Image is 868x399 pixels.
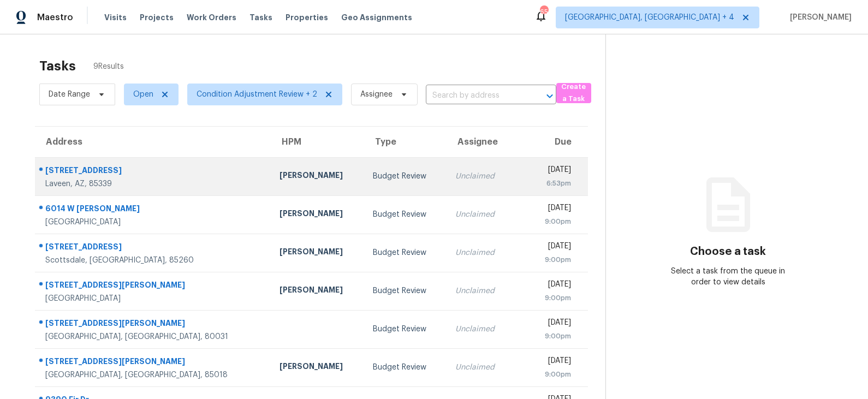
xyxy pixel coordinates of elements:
div: Unclaimed [455,209,503,220]
div: [STREET_ADDRESS][PERSON_NAME] [45,279,262,293]
div: [GEOGRAPHIC_DATA] [45,293,262,304]
div: 9:00pm [521,216,571,227]
div: Budget Review [373,285,437,296]
div: [STREET_ADDRESS][PERSON_NAME] [45,356,262,370]
div: [PERSON_NAME] [280,284,355,298]
div: Budget Review [373,171,437,182]
h2: Tasks [39,61,76,72]
button: Create a Task [556,83,591,103]
div: Unclaimed [455,247,503,258]
div: [STREET_ADDRESS] [45,241,262,255]
div: [PERSON_NAME] [280,361,355,374]
div: [GEOGRAPHIC_DATA], [GEOGRAPHIC_DATA], 80031 [45,331,262,342]
div: [DATE] [521,317,571,331]
span: Condition Adjustment Review + 2 [197,89,317,100]
div: [DATE] [521,279,571,293]
th: Due [512,127,588,157]
span: Maestro [37,12,73,23]
span: Assignee [360,89,393,100]
div: 6:53pm [521,178,571,189]
span: Work Orders [187,12,236,23]
div: 9:00pm [521,331,571,342]
div: Select a task from the queue in order to view details [667,266,789,288]
th: Type [364,127,446,157]
div: Budget Review [373,247,437,258]
div: 6014 W [PERSON_NAME] [45,203,262,217]
div: [PERSON_NAME] [280,246,355,260]
th: HPM [271,127,364,157]
th: Address [35,127,271,157]
input: Search by address [426,87,526,104]
div: Budget Review [373,324,437,335]
div: 9:00pm [521,254,571,265]
div: Unclaimed [455,324,503,335]
div: [PERSON_NAME] [280,208,355,222]
div: 65 [540,7,548,17]
h3: Choose a task [690,246,766,257]
div: 9:00pm [521,293,571,303]
div: [GEOGRAPHIC_DATA] [45,217,262,228]
span: Visits [104,12,127,23]
div: Unclaimed [455,362,503,373]
div: Unclaimed [455,285,503,296]
div: [DATE] [521,203,571,216]
div: Laveen, AZ, 85339 [45,178,262,189]
div: [DATE] [521,241,571,254]
span: Create a Task [562,81,586,106]
span: [PERSON_NAME] [786,12,852,23]
div: [PERSON_NAME] [280,170,355,183]
div: Budget Review [373,209,437,220]
th: Assignee [447,127,512,157]
button: Open [542,88,557,104]
span: Open [133,89,153,100]
div: Unclaimed [455,171,503,182]
span: Geo Assignments [341,12,412,23]
div: [DATE] [521,164,571,178]
div: [GEOGRAPHIC_DATA], [GEOGRAPHIC_DATA], 85018 [45,370,262,380]
div: 9:00pm [521,369,571,380]
span: Date Range [49,89,90,100]
div: Scottsdale, [GEOGRAPHIC_DATA], 85260 [45,255,262,266]
div: [DATE] [521,355,571,369]
span: Tasks [249,14,272,21]
span: [GEOGRAPHIC_DATA], [GEOGRAPHIC_DATA] + 4 [565,12,734,23]
span: 9 Results [93,61,124,72]
div: [STREET_ADDRESS] [45,165,262,178]
div: [STREET_ADDRESS][PERSON_NAME] [45,318,262,331]
span: Projects [140,12,174,23]
div: Budget Review [373,362,437,373]
span: Properties [286,12,328,23]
